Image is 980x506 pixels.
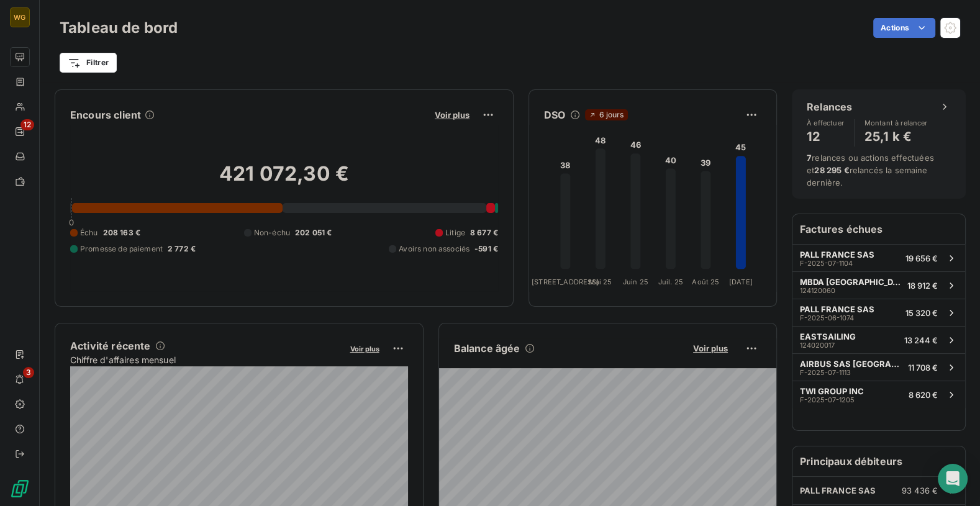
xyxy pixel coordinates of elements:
h4: 25,1 k € [864,127,928,147]
h6: Principaux débiteurs [792,446,965,476]
tspan: Juin 25 [623,278,648,286]
h6: Balance âgée [454,341,520,356]
span: 208 163 € [103,227,140,238]
button: Filtrer [60,53,117,73]
span: Promesse de paiement [80,243,163,255]
span: 11 708 € [908,363,938,373]
h6: DSO [544,107,565,122]
tspan: Juil. 25 [658,278,683,286]
span: 18 912 € [907,281,938,291]
button: Voir plus [347,343,383,354]
span: À effectuer [807,119,844,127]
span: F-2025-07-1104 [800,260,853,267]
tspan: Mai 25 [589,278,612,286]
span: 19 656 € [905,253,938,263]
button: EASTSAILING12402001713 244 € [792,326,965,353]
span: 3 [23,367,34,378]
tspan: [STREET_ADDRESS] [532,278,599,286]
span: Échu [80,227,98,238]
button: PALL FRANCE SASF-2025-06-107415 320 € [792,299,965,326]
span: Non-échu [254,227,290,238]
span: PALL FRANCE SAS [800,304,874,314]
span: F-2025-07-1205 [800,396,855,404]
h6: Relances [807,99,852,114]
span: 202 051 € [295,227,332,238]
button: TWI GROUP INCF-2025-07-12058 620 € [792,381,965,408]
h6: Activité récente [70,338,150,353]
h3: Tableau de bord [60,17,178,39]
span: 8 620 € [909,390,938,400]
h2: 421 072,30 € [70,161,498,199]
span: F-2025-06-1074 [800,314,854,322]
h6: Factures échues [792,214,965,244]
span: 13 244 € [904,335,938,345]
button: PALL FRANCE SASF-2025-07-110419 656 € [792,244,965,271]
span: Avoirs non associés [399,243,470,255]
span: 6 jours [585,109,627,120]
button: AIRBUS SAS [GEOGRAPHIC_DATA]F-2025-07-111311 708 € [792,353,965,381]
span: 2 772 € [168,243,196,255]
span: Voir plus [435,110,470,120]
span: 124120060 [800,287,835,294]
span: relances ou actions effectuées et relancés la semaine dernière. [807,153,934,187]
span: 0 [69,217,74,227]
button: MBDA [GEOGRAPHIC_DATA]12412006018 912 € [792,271,965,299]
span: 15 320 € [905,308,938,318]
span: F-2025-07-1113 [800,369,851,376]
span: Montant à relancer [864,119,928,127]
h6: Encours client [70,107,141,122]
span: 93 436 € [902,486,938,495]
span: 124020017 [800,341,835,349]
span: MBDA [GEOGRAPHIC_DATA] [800,277,902,287]
tspan: Août 25 [692,278,719,286]
span: Litige [445,227,465,238]
span: Chiffre d'affaires mensuel [70,353,342,366]
tspan: [DATE] [729,278,753,286]
span: 28 295 € [814,165,849,175]
button: Actions [873,18,935,38]
span: 8 677 € [470,227,498,238]
span: Voir plus [693,343,728,353]
button: Voir plus [431,109,473,120]
span: 12 [20,119,34,130]
span: EASTSAILING [800,332,856,341]
span: Voir plus [350,345,379,353]
span: TWI GROUP INC [800,386,864,396]
button: Voir plus [689,343,732,354]
span: 7 [807,153,812,163]
span: PALL FRANCE SAS [800,486,876,495]
span: AIRBUS SAS [GEOGRAPHIC_DATA] [800,359,903,369]
img: Logo LeanPay [10,479,30,499]
div: Open Intercom Messenger [938,464,968,494]
span: PALL FRANCE SAS [800,250,874,260]
div: WG [10,7,30,27]
span: -591 € [474,243,498,255]
h4: 12 [807,127,844,147]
